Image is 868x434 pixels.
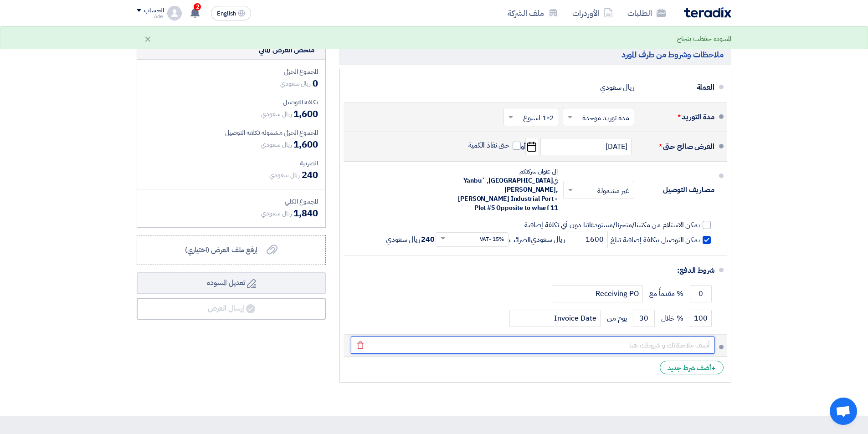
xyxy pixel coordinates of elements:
div: المجموع الكلي [144,197,318,206]
button: تعديل المسوده [137,272,326,294]
div: الحساب [144,7,164,15]
span: % مقدماً مع [649,289,683,298]
span: ريال سعودي [386,232,531,247]
span: ريال سعودي [531,231,611,248]
span: ريال سعودي [261,140,292,149]
input: payment-term-2 [552,285,643,302]
img: profile_test.png [167,6,182,20]
span: ريال سعودي [261,209,292,218]
h5: ملاحظات وشروط من طرف المورد [339,44,731,65]
span: 1,600 [293,138,318,151]
span: 240 [302,168,318,182]
div: المسوده حفظت بنجاح [677,34,731,44]
span: ريال سعودي [269,170,300,180]
div: × [144,33,152,44]
input: سنة-شهر-يوم [540,138,632,155]
span: 1,840 [293,206,318,220]
span: إرفع ملف العرض (اختياري) [185,245,257,255]
div: مدة التوريد [642,106,714,128]
a: الأوردرات [565,2,620,24]
span: ريال سعودي [280,79,311,88]
span: 0 [313,77,318,90]
button: إرسال العرض [137,298,326,320]
input: payment-term-2 [633,310,655,327]
input: payment-term-1 [690,285,712,302]
div: شروط الدفع: [358,260,714,281]
div: ريال سعودي [600,79,634,96]
div: تكلفه التوصيل [144,97,318,107]
span: يمكن الاستلام من مكتبنا/متجرنا/مستودعاتنا دون أي تكلفة إضافية [524,220,700,230]
div: العملة [642,77,714,98]
span: 240 [421,235,435,244]
img: Teradix logo [684,7,731,18]
div: مصاريف التوصيل [642,179,714,201]
span: [GEOGRAPHIC_DATA], Yanbu` [PERSON_NAME], [PERSON_NAME] Industrial Port - Plot #5 Opposite to whar... [458,176,558,213]
div: المجموع الجزئي مشموله تكلفه التوصيل [144,128,318,138]
span: يوم من [607,314,627,323]
div: المجموع الجزئي [144,67,318,77]
span: 1,600 [293,107,318,121]
span: ريال سعودي [261,109,292,119]
span: أو [521,142,526,151]
div: الى عنوان شركتكم في [457,167,558,213]
span: % خلال [661,314,683,323]
button: English [211,6,251,20]
div: ملخص العرض المالي [259,45,314,56]
label: حتى نفاذ الكمية [468,141,521,150]
a: ملف الشركة [500,2,565,24]
a: الطلبات [620,2,673,24]
span: 2 [194,3,201,10]
input: payment-term-2 [690,310,712,327]
span: الضرائب [509,235,531,245]
input: أضف ملاحظاتك و شروطك هنا [351,337,714,354]
div: أضف شرط جديد [660,361,724,374]
div: Adel [137,14,164,19]
span: يمكن التوصيل بتكلفة إضافية تبلغ [611,235,700,245]
span: English [217,10,236,17]
div: العرض صالح حتى [642,136,714,158]
ng-select: VAT [436,232,509,247]
div: الضريبة [144,158,318,168]
input: payment-term-2 [509,310,601,327]
div: Open chat [830,398,857,425]
span: + [711,363,716,374]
